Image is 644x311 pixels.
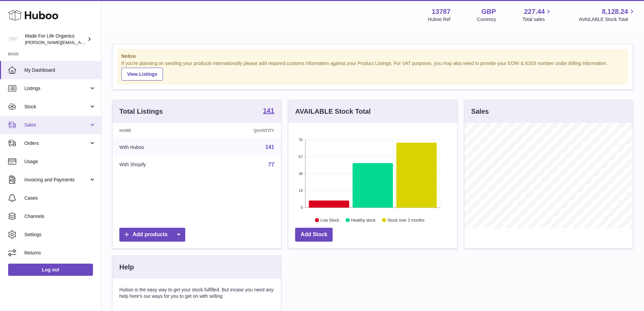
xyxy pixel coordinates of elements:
[113,138,204,156] td: With Huboo
[121,53,624,60] strong: Notice
[388,218,425,222] text: Stock over 2 months
[299,138,303,142] text: 76
[263,107,274,115] a: 141
[24,231,96,238] span: Settings
[295,228,333,242] a: Add Stock
[471,107,489,116] h3: Sales
[119,287,274,299] p: Huboo is the easy way to get your stock fulfilled. But incase you need any help here's our ways f...
[428,16,451,23] div: Huboo Ref
[579,16,636,23] span: AVAILABLE Stock Total
[579,7,636,23] a: 8,128.24 AVAILABLE Stock Total
[295,107,371,116] h3: AVAILABLE Stock Total
[113,123,204,138] th: Name
[24,140,89,147] span: Orders
[351,218,376,222] text: Healthy stock
[121,60,624,81] div: If you're planning on sending your products internationally please add required customs informati...
[299,155,303,159] text: 57
[24,85,89,92] span: Listings
[8,34,18,44] img: geoff.winwood@madeforlifeorganics.com
[8,264,93,276] a: Log out
[263,107,274,114] strong: 141
[24,177,89,183] span: Invoicing and Payments
[119,263,134,272] h3: Help
[524,7,545,16] span: 227.44
[121,68,163,81] a: View Listings
[477,16,496,23] div: Currency
[119,228,185,242] a: Add products
[24,122,89,128] span: Sales
[320,218,339,222] text: Low Stock
[481,7,496,16] strong: GBP
[265,144,275,150] a: 141
[24,250,96,256] span: Returns
[24,158,96,165] span: Usage
[301,205,303,209] text: 0
[25,33,86,46] div: Made For Life Organics
[268,162,275,168] a: 77
[24,195,96,201] span: Cases
[432,7,451,16] strong: 13787
[25,40,172,45] span: [PERSON_NAME][EMAIL_ADDRESS][PERSON_NAME][DOMAIN_NAME]
[299,172,303,176] text: 38
[113,156,204,174] td: With Shopify
[119,107,163,116] h3: Total Listings
[24,67,96,73] span: My Dashboard
[602,7,628,16] span: 8,128.24
[522,16,552,23] span: Total sales
[204,123,281,138] th: Quantity
[24,213,96,220] span: Channels
[24,104,89,110] span: Stock
[299,188,303,193] text: 19
[522,7,552,23] a: 227.44 Total sales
